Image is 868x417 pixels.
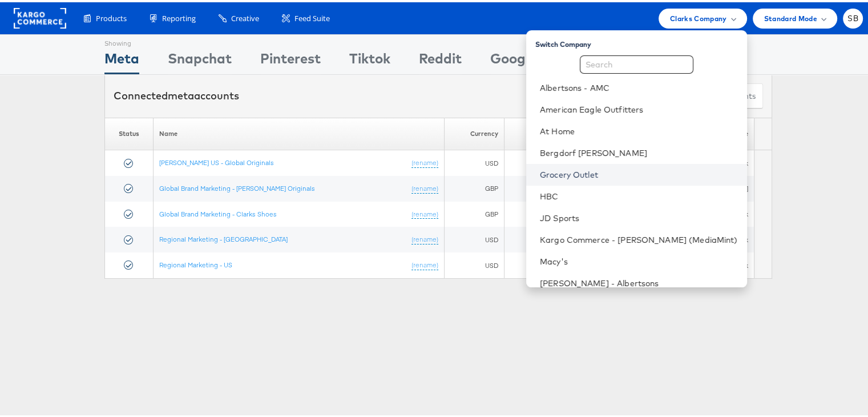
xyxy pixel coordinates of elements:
div: Reddit [419,46,462,72]
th: ID [504,115,604,148]
div: Meta [104,46,139,72]
a: (rename) [411,232,438,242]
th: Name [154,115,445,148]
div: Connected accounts [114,86,239,101]
a: Global Brand Marketing - Clarks Shoes [159,207,277,216]
td: USD [444,224,504,250]
a: Macy's [540,254,738,265]
a: (rename) [411,182,438,191]
a: (rename) [411,156,438,166]
div: Pinterest [260,46,321,72]
a: Kargo Commerce - [PERSON_NAME] (MediaMint) [540,232,738,243]
th: Status [105,115,154,148]
a: [PERSON_NAME] US - Global Originals [159,156,274,165]
div: Tiktok [349,46,390,72]
div: Switch Company [535,33,747,47]
td: 942007539209057 [504,174,604,199]
a: Bergdorf [PERSON_NAME] [540,145,738,157]
td: 1397171373692669 [504,199,604,225]
a: HBC [540,189,738,200]
input: Search [580,53,693,71]
span: Feed Suite [294,11,330,22]
a: American Eagle Outfitters [540,102,738,113]
a: Albertsons - AMC [540,80,738,91]
a: [PERSON_NAME] - Albertsons [540,275,738,287]
div: Showing [104,33,139,46]
span: Creative [231,11,259,22]
span: meta [168,87,194,100]
a: Regional Marketing - US [159,258,232,267]
a: JD Sports [540,210,738,222]
td: 1063519103724566 [504,250,604,276]
span: Clarks Company [670,10,727,22]
td: USD [444,148,504,174]
th: Currency [444,115,504,148]
td: USD [444,250,504,276]
a: (rename) [411,207,438,217]
td: 374786908675391 [504,224,604,250]
td: 1063489820394161 [504,148,604,174]
td: GBP [444,199,504,225]
span: Reporting [162,11,196,22]
span: SB [847,13,858,20]
a: Regional Marketing - [GEOGRAPHIC_DATA] [159,232,288,241]
div: Google [490,46,536,72]
td: GBP [444,174,504,199]
span: Standard Mode [764,10,817,22]
div: Snapchat [168,46,232,72]
a: Grocery Outlet [540,167,738,178]
a: Global Brand Marketing - [PERSON_NAME] Originals [159,182,315,190]
span: Products [96,11,127,22]
a: (rename) [411,258,438,268]
a: At Home [540,123,738,135]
